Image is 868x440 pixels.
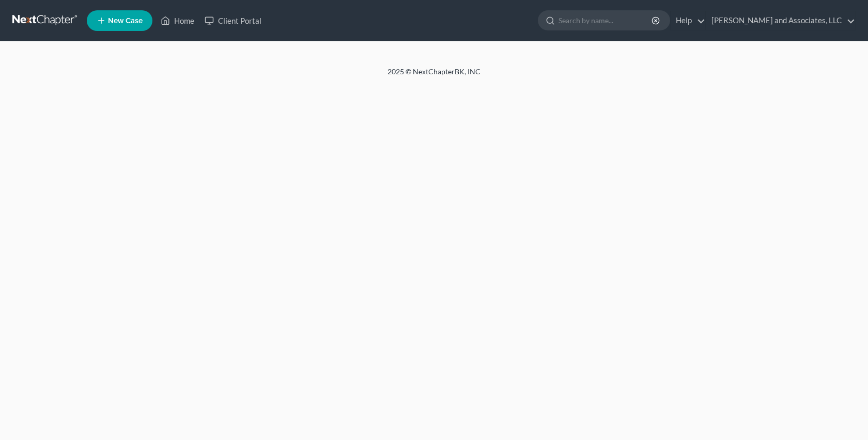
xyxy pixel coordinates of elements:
[139,67,729,85] div: 2025 © NextChapterBK, INC
[156,11,199,30] a: Home
[559,11,653,30] input: Search by name...
[706,11,855,30] a: [PERSON_NAME] and Associates, LLC
[108,17,143,25] span: New Case
[199,11,267,30] a: Client Portal
[671,11,705,30] a: Help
